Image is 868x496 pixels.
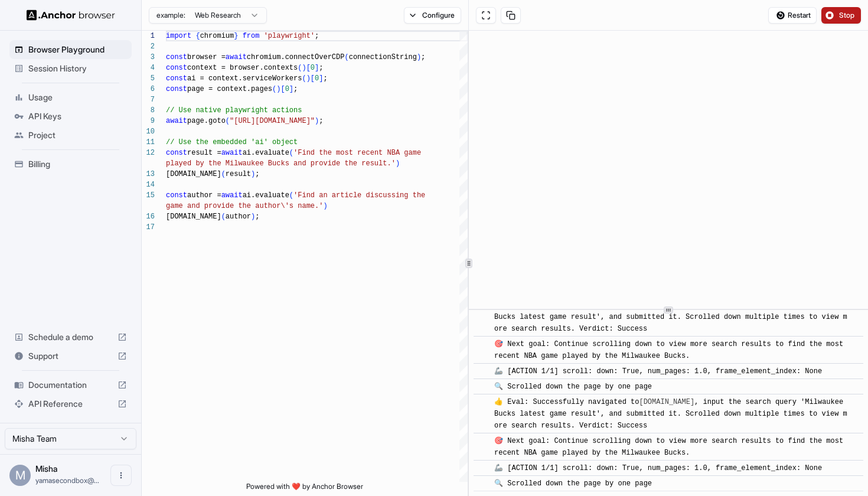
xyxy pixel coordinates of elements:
[323,202,327,210] span: )
[166,64,187,72] span: const
[479,462,485,474] span: ​
[494,367,822,376] span: 🦾 [ACTION 1/1] scroll: down: True, num_pages: 1.0, frame_element_index: None
[315,117,319,125] span: )
[285,85,289,93] span: 0
[280,85,285,93] span: [
[226,213,251,221] span: author
[501,7,521,24] button: Copy session ID
[142,31,155,41] div: 1
[349,53,417,61] span: connectionString
[142,41,155,52] div: 2
[417,53,421,61] span: )
[315,32,319,40] span: ;
[479,366,485,377] span: ​
[476,7,496,24] button: Open in full screen
[306,64,311,72] span: [
[166,149,187,157] span: const
[494,464,822,472] span: 🦾 [ACTION 1/1] scroll: down: True, num_pages: 1.0, frame_element_index: None
[166,191,187,200] span: const
[251,213,255,221] span: )
[221,213,226,221] span: (
[142,52,155,63] div: 3
[243,149,289,157] span: ai.evaluate
[187,149,221,157] span: result =
[142,222,155,233] div: 17
[479,381,485,393] span: ​
[166,85,187,93] span: const
[494,340,847,360] span: 🎯 Next goal: Continue scrolling down to view more search results to find the most recent NBA game...
[110,465,132,486] button: Open menu
[142,211,155,222] div: 16
[187,64,298,72] span: context = browser.contexts
[142,169,155,180] div: 13
[142,137,155,148] div: 11
[166,32,191,40] span: import
[156,11,185,20] span: example:
[166,138,298,146] span: // Use the embedded 'ai' object
[396,159,400,168] span: )
[28,110,127,122] span: API Keys
[226,53,247,61] span: await
[315,74,319,83] span: 0
[142,84,155,94] div: 6
[479,435,485,447] span: ​
[494,437,847,457] span: 🎯 Next goal: Continue scrolling down to view more search results to find the most recent NBA game...
[289,149,293,157] span: (
[323,74,327,83] span: ;
[479,478,485,490] span: ​
[839,11,856,20] span: Stop
[28,158,127,170] span: Billing
[494,398,847,430] span: 👍 Eval: Successfully navigated to , input the search query 'Milwaukee Bucks latest game result', ...
[142,180,155,190] div: 14
[9,40,132,59] div: Browser Playground
[494,479,652,488] span: 🔍 Scrolled down the page by one page
[247,53,345,61] span: chromium.connectOverCDP
[166,74,187,83] span: const
[142,73,155,84] div: 5
[9,88,132,107] div: Usage
[187,53,226,61] span: browser =
[821,7,861,24] button: Stop
[166,213,221,221] span: [DOMAIN_NAME]
[293,85,298,93] span: ;
[378,159,396,168] span: lt.'
[200,32,234,40] span: chromium
[311,64,315,72] span: 0
[264,32,315,40] span: 'playwright'
[166,170,221,178] span: [DOMAIN_NAME]
[28,92,127,103] span: Usage
[494,383,652,391] span: 🔍 Scrolled down the page by one page
[404,7,461,24] button: Configure
[27,9,115,21] img: Anchor Logo
[243,32,260,40] span: from
[319,117,323,125] span: ;
[289,191,293,200] span: (
[298,64,302,72] span: (
[311,74,315,83] span: [
[9,155,132,174] div: Billing
[9,394,132,413] div: API Reference
[251,170,255,178] span: )
[255,213,259,221] span: ;
[479,338,485,350] span: ​
[293,191,425,200] span: 'Find an article discussing the
[306,74,311,83] span: )
[166,117,187,125] span: await
[35,464,58,474] span: Misha
[187,74,302,83] span: ai = context.serviceWorkers
[166,202,323,210] span: game and provide the author\'s name.'
[142,190,155,201] div: 15
[187,117,226,125] span: page.goto
[9,59,132,78] div: Session History
[344,53,348,61] span: (
[9,107,132,126] div: API Keys
[9,328,132,347] div: Schedule a demo
[187,85,272,93] span: page = context.pages
[142,126,155,137] div: 10
[276,85,280,93] span: )
[142,94,155,105] div: 7
[28,379,113,391] span: Documentation
[768,7,817,24] button: Restart
[421,53,425,61] span: ;
[28,129,127,141] span: Project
